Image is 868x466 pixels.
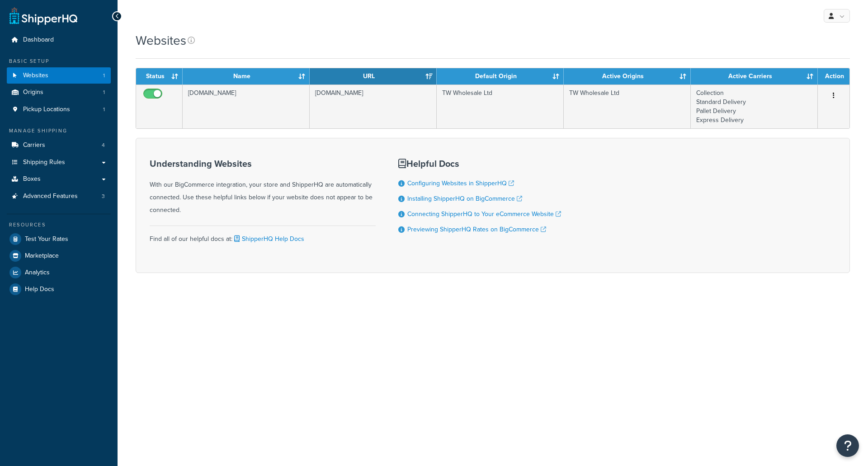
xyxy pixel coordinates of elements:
th: Default Origin: activate to sort column ascending [437,68,564,85]
a: Previewing ShipperHQ Rates on BigCommerce [407,225,546,234]
a: Help Docs [7,281,111,297]
a: Advanced Features 3 [7,188,111,205]
span: Pickup Locations [23,106,70,113]
td: TW Wholesale Ltd [437,85,564,128]
span: Test Your Rates [25,235,68,243]
a: Configuring Websites in ShipperHQ [407,179,514,188]
span: Help Docs [25,286,54,293]
span: 1 [103,89,105,96]
a: Boxes [7,171,111,188]
a: Installing ShipperHQ on BigCommerce [407,194,522,203]
a: Origins 1 [7,84,111,101]
span: 3 [102,193,105,200]
a: ShipperHQ Home [9,7,77,25]
span: Advanced Features [23,193,78,200]
li: Carriers [7,137,111,154]
div: Basic Setup [7,57,111,65]
a: Pickup Locations 1 [7,101,111,118]
span: Analytics [25,269,50,277]
span: 1 [103,106,105,113]
th: Active Carriers: activate to sort column ascending [691,68,818,85]
span: 4 [102,141,105,149]
div: With our BigCommerce integration, your store and ShipperHQ are automatically connected. Use these... [150,159,376,217]
h3: Helpful Docs [398,159,561,169]
td: TW Wholesale Ltd [564,85,691,128]
li: Pickup Locations [7,101,111,118]
h3: Understanding Websites [150,159,376,169]
a: Analytics [7,264,111,281]
div: Resources [7,221,111,229]
th: Status: activate to sort column ascending [136,68,183,85]
button: Open Resource Center [836,434,859,457]
li: Websites [7,67,111,84]
a: Websites 1 [7,67,111,84]
span: Websites [23,72,48,80]
a: Carriers 4 [7,137,111,154]
span: Carriers [23,141,45,149]
span: Marketplace [25,252,59,260]
td: [DOMAIN_NAME] [183,85,310,128]
li: Origins [7,84,111,101]
div: Find all of our helpful docs at: [150,226,376,245]
li: Advanced Features [7,188,111,205]
span: Dashboard [23,36,54,44]
a: Test Your Rates [7,231,111,247]
span: Boxes [23,175,41,183]
th: Active Origins: activate to sort column ascending [564,68,691,85]
span: Shipping Rules [23,159,65,166]
a: Shipping Rules [7,154,111,171]
a: Dashboard [7,32,111,48]
th: Name: activate to sort column ascending [183,68,310,85]
div: Manage Shipping [7,127,111,135]
h1: Websites [136,32,186,49]
span: 1 [103,72,105,80]
a: Marketplace [7,248,111,264]
a: Connecting ShipperHQ to Your eCommerce Website [407,209,561,219]
span: Origins [23,89,43,96]
th: Action [818,68,849,85]
th: URL: activate to sort column ascending [310,68,437,85]
a: ShipperHQ Help Docs [232,234,304,244]
td: [DOMAIN_NAME] [310,85,437,128]
td: Collection Standard Delivery Pallet Delivery Express Delivery [691,85,818,128]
